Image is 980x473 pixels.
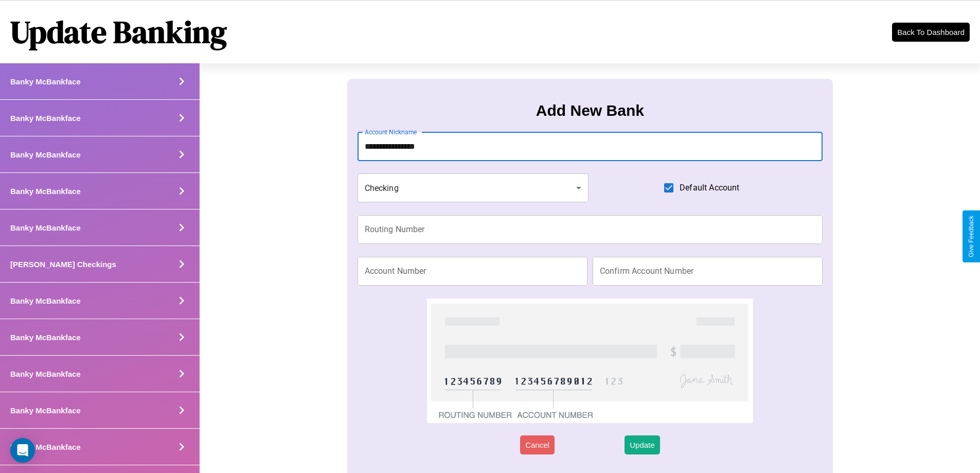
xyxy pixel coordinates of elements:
div: Checking [358,173,589,202]
h1: Update Banking [10,11,227,53]
h4: Banky McBankface [10,187,81,196]
button: Cancel [520,435,555,454]
h4: Banky McBankface [10,296,81,305]
h4: Banky McBankface [10,223,81,232]
h4: Banky McBankface [10,77,81,86]
button: Back To Dashboard [892,23,970,42]
div: Open Intercom Messenger [10,438,35,463]
h4: Banky McBankface [10,114,81,122]
label: Account Nickname [365,128,417,136]
h3: Add New Bank [536,102,644,119]
div: Give Feedback [968,216,975,257]
h4: Banky McBankface [10,406,81,415]
h4: [PERSON_NAME] Checkings [10,260,116,269]
img: check [427,299,753,423]
h4: Banky McBankface [10,443,81,451]
button: Update [625,435,660,454]
span: Default Account [680,182,739,194]
h4: Banky McBankface [10,370,81,378]
h4: Banky McBankface [10,150,81,159]
h4: Banky McBankface [10,333,81,342]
